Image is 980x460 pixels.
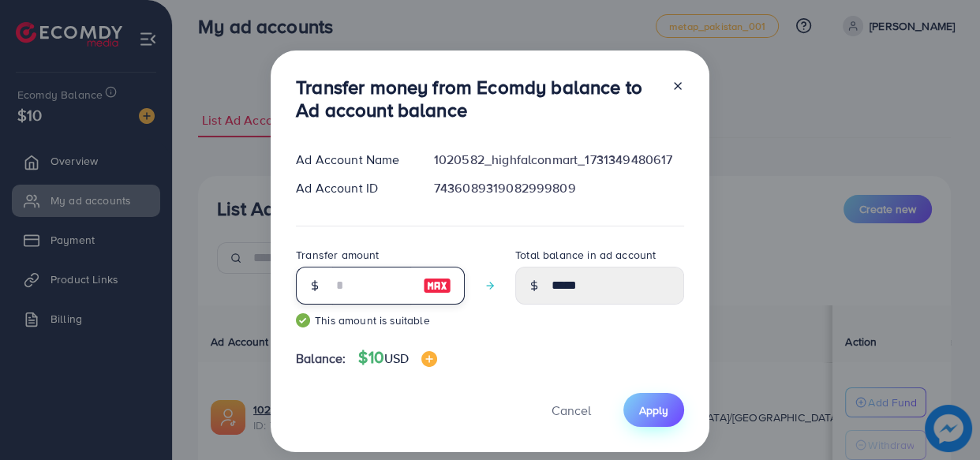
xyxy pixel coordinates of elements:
h3: Transfer money from Ecomdy balance to Ad account balance [296,76,659,122]
small: This amount is suitable [296,312,465,328]
label: Transfer amount [296,247,379,263]
div: 1020582_highfalconmart_1731349480617 [421,151,697,169]
img: image [423,276,451,295]
button: Cancel [532,393,611,427]
img: guide [296,313,310,327]
span: Cancel [552,402,591,419]
span: USD [384,350,409,367]
span: Balance: [296,350,346,368]
img: image [421,351,437,367]
div: 7436089319082999809 [421,179,697,197]
span: Apply [639,402,668,418]
div: Ad Account Name [283,151,421,169]
button: Apply [623,393,684,427]
div: Ad Account ID [283,179,421,197]
label: Total balance in ad account [515,247,656,263]
h4: $10 [358,348,437,368]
